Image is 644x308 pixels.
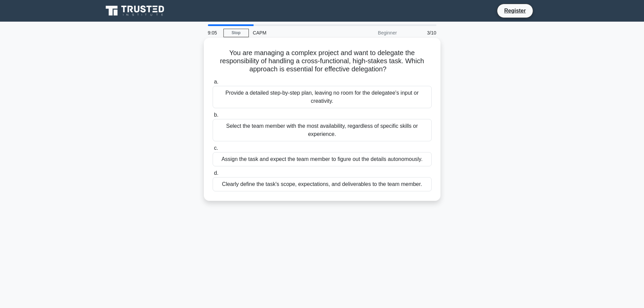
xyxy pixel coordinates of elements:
[223,29,249,37] a: Stop
[214,112,218,118] span: b.
[214,79,218,85] span: a.
[213,119,432,141] div: Select the team member with the most availability, regardless of specific skills or experience.
[204,26,223,40] div: 9:05
[214,170,218,176] span: d.
[401,26,440,40] div: 3/10
[249,26,342,40] div: CAPM
[214,145,218,151] span: c.
[213,86,432,108] div: Provide a detailed step-by-step plan, leaving no room for the delegatee's input or creativity.
[342,26,401,40] div: Beginner
[213,177,432,191] div: Clearly define the task's scope, expectations, and deliverables to the team member.
[500,6,530,15] a: Register
[212,49,432,74] h5: You are managing a complex project and want to delegate the responsibility of handling a cross-fu...
[213,152,432,166] div: Assign the task and expect the team member to figure out the details autonomously.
